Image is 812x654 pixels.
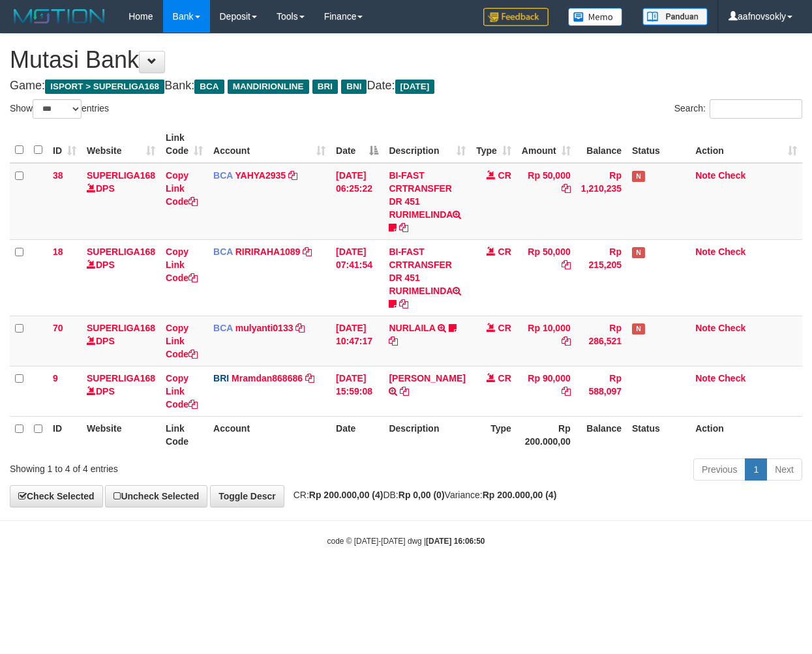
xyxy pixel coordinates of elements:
[695,246,715,257] a: Note
[45,80,164,94] span: ISPORT > SUPERLIGA168
[483,8,549,26] img: Feedback.jpg
[305,373,314,383] a: Copy Mramdan868686 to clipboard
[208,416,331,453] th: Account
[309,490,383,500] strong: Rp 200.000,00 (4)
[400,386,409,396] a: Copy ELI RAHMAWATI to clipboard
[395,80,435,94] span: [DATE]
[82,416,160,453] th: Website
[228,80,309,94] span: MANDIRIONLINE
[166,246,198,283] a: Copy Link Code
[87,373,155,383] a: SUPERLIGA168
[82,239,160,316] td: DPS
[576,239,627,316] td: Rp 215,205
[166,373,198,409] a: Copy Link Code
[82,126,160,163] th: Website: activate to sort column ascending
[53,373,58,383] span: 9
[517,163,576,240] td: Rp 50,000
[235,170,286,181] a: YAHYA2935
[53,170,63,181] span: 38
[498,170,511,181] span: CR
[383,126,470,163] th: Description: activate to sort column ascending
[517,366,576,416] td: Rp 90,000
[389,323,435,333] a: NURLAILA
[10,99,109,119] label: Show entries
[288,170,297,181] a: Copy YAHYA2935 to clipboard
[562,183,571,194] a: Copy Rp 50,000 to clipboard
[674,99,802,119] label: Search:
[498,323,511,333] span: CR
[632,323,645,334] span: Has Note
[632,171,645,182] span: Has Note
[471,126,517,163] th: Type: activate to sort column ascending
[383,239,470,316] td: BI-FAST CRTRANSFER DR 451 RURIMELINDA
[695,373,715,383] a: Note
[48,126,82,163] th: ID: activate to sort column ascending
[331,126,383,163] th: Date: activate to sort column descending
[718,323,745,333] a: Check
[632,247,645,258] span: Has Note
[471,416,517,453] th: Type
[53,323,63,333] span: 70
[690,126,802,163] th: Action: activate to sort column ascending
[399,299,408,309] a: Copy BI-FAST CRTRANSFER DR 451 RURIMELINDA to clipboard
[82,316,160,366] td: DPS
[10,80,802,93] h4: Game: Bank: Date:
[642,8,708,25] img: panduan.png
[331,239,383,316] td: [DATE] 07:41:54
[483,490,557,500] strong: Rp 200.000,00 (4)
[517,239,576,316] td: Rp 50,000
[331,163,383,240] td: [DATE] 06:25:22
[235,246,301,257] a: RIRIRAHA1089
[48,416,82,453] th: ID
[303,246,312,257] a: Copy RIRIRAHA1089 to clipboard
[627,416,690,453] th: Status
[341,80,367,94] span: BNI
[10,7,109,26] img: MOTION_logo.png
[695,323,715,333] a: Note
[235,323,293,333] a: mulyanti0133
[576,163,627,240] td: Rp 1,210,235
[576,416,627,453] th: Balance
[166,323,198,359] a: Copy Link Code
[208,126,331,163] th: Account: activate to sort column ascending
[87,246,155,257] a: SUPERLIGA168
[312,80,338,94] span: BRI
[718,373,745,383] a: Check
[53,246,63,257] span: 18
[383,163,470,240] td: BI-FAST CRTRANSFER DR 451 RURIMELINDA
[213,323,233,333] span: BCA
[576,126,627,163] th: Balance
[399,222,408,233] a: Copy BI-FAST CRTRANSFER DR 451 RURIMELINDA to clipboard
[745,458,767,481] a: 1
[693,458,745,481] a: Previous
[383,416,470,453] th: Description
[331,416,383,453] th: Date
[718,246,745,257] a: Check
[766,458,802,481] a: Next
[213,170,233,181] span: BCA
[498,373,511,383] span: CR
[331,316,383,366] td: [DATE] 10:47:17
[690,416,802,453] th: Action
[87,323,155,333] a: SUPERLIGA168
[398,490,445,500] strong: Rp 0,00 (0)
[82,163,160,240] td: DPS
[498,246,511,257] span: CR
[562,386,571,396] a: Copy Rp 90,000 to clipboard
[718,170,745,181] a: Check
[295,323,305,333] a: Copy mulyanti0133 to clipboard
[695,170,715,181] a: Note
[160,416,208,453] th: Link Code
[194,80,224,94] span: BCA
[33,99,82,119] select: Showentries
[562,336,571,346] a: Copy Rp 10,000 to clipboard
[160,126,208,163] th: Link Code: activate to sort column ascending
[576,366,627,416] td: Rp 588,097
[517,126,576,163] th: Amount: activate to sort column ascending
[568,8,623,26] img: Button%20Memo.svg
[82,366,160,416] td: DPS
[426,537,485,546] strong: [DATE] 16:06:50
[105,485,207,507] a: Uncheck Selected
[389,373,465,383] a: [PERSON_NAME]
[576,316,627,366] td: Rp 286,521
